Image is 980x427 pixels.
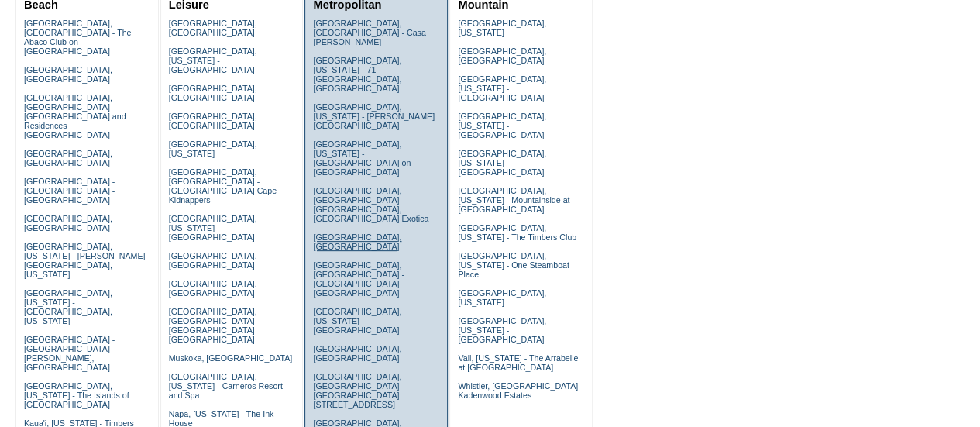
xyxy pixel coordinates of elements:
[24,335,115,372] a: [GEOGRAPHIC_DATA] - [GEOGRAPHIC_DATA][PERSON_NAME], [GEOGRAPHIC_DATA]
[24,242,146,279] a: [GEOGRAPHIC_DATA], [US_STATE] - [PERSON_NAME][GEOGRAPHIC_DATA], [US_STATE]
[169,307,260,344] a: [GEOGRAPHIC_DATA], [GEOGRAPHIC_DATA] - [GEOGRAPHIC_DATA] [GEOGRAPHIC_DATA]
[458,288,546,307] a: [GEOGRAPHIC_DATA], [US_STATE]
[458,46,546,65] a: [GEOGRAPHIC_DATA], [GEOGRAPHIC_DATA]
[24,214,112,232] a: [GEOGRAPHIC_DATA], [GEOGRAPHIC_DATA]
[458,186,569,214] a: [GEOGRAPHIC_DATA], [US_STATE] - Mountainside at [GEOGRAPHIC_DATA]
[313,139,411,177] a: [GEOGRAPHIC_DATA], [US_STATE] - [GEOGRAPHIC_DATA] on [GEOGRAPHIC_DATA]
[313,344,401,363] a: [GEOGRAPHIC_DATA], [GEOGRAPHIC_DATA]
[169,46,257,74] a: [GEOGRAPHIC_DATA], [US_STATE] - [GEOGRAPHIC_DATA]
[313,102,435,130] a: [GEOGRAPHIC_DATA], [US_STATE] - [PERSON_NAME][GEOGRAPHIC_DATA]
[458,149,546,177] a: [GEOGRAPHIC_DATA], [US_STATE] - [GEOGRAPHIC_DATA]
[169,214,257,242] a: [GEOGRAPHIC_DATA], [US_STATE] - [GEOGRAPHIC_DATA]
[169,139,257,158] a: [GEOGRAPHIC_DATA], [US_STATE]
[458,251,569,279] a: [GEOGRAPHIC_DATA], [US_STATE] - One Steamboat Place
[313,19,425,46] a: [GEOGRAPHIC_DATA], [GEOGRAPHIC_DATA] - Casa [PERSON_NAME]
[24,19,132,56] a: [GEOGRAPHIC_DATA], [GEOGRAPHIC_DATA] - The Abaco Club on [GEOGRAPHIC_DATA]
[313,372,404,409] a: [GEOGRAPHIC_DATA], [GEOGRAPHIC_DATA] - [GEOGRAPHIC_DATA][STREET_ADDRESS]
[169,112,257,130] a: [GEOGRAPHIC_DATA], [GEOGRAPHIC_DATA]
[458,223,576,242] a: [GEOGRAPHIC_DATA], [US_STATE] - The Timbers Club
[169,372,283,400] a: [GEOGRAPHIC_DATA], [US_STATE] - Carneros Resort and Spa
[169,251,257,270] a: [GEOGRAPHIC_DATA], [GEOGRAPHIC_DATA]
[458,19,546,37] a: [GEOGRAPHIC_DATA], [US_STATE]
[169,84,257,102] a: [GEOGRAPHIC_DATA], [GEOGRAPHIC_DATA]
[458,353,578,372] a: Vail, [US_STATE] - The Arrabelle at [GEOGRAPHIC_DATA]
[24,177,115,205] a: [GEOGRAPHIC_DATA] - [GEOGRAPHIC_DATA] - [GEOGRAPHIC_DATA]
[458,74,546,102] a: [GEOGRAPHIC_DATA], [US_STATE] - [GEOGRAPHIC_DATA]
[313,307,401,335] a: [GEOGRAPHIC_DATA], [US_STATE] - [GEOGRAPHIC_DATA]
[24,65,112,84] a: [GEOGRAPHIC_DATA], [GEOGRAPHIC_DATA]
[24,381,129,409] a: [GEOGRAPHIC_DATA], [US_STATE] - The Islands of [GEOGRAPHIC_DATA]
[458,381,583,400] a: Whistler, [GEOGRAPHIC_DATA] - Kadenwood Estates
[24,93,126,139] a: [GEOGRAPHIC_DATA], [GEOGRAPHIC_DATA] - [GEOGRAPHIC_DATA] and Residences [GEOGRAPHIC_DATA]
[313,186,428,223] a: [GEOGRAPHIC_DATA], [GEOGRAPHIC_DATA] - [GEOGRAPHIC_DATA], [GEOGRAPHIC_DATA] Exotica
[24,149,112,167] a: [GEOGRAPHIC_DATA], [GEOGRAPHIC_DATA]
[169,19,257,37] a: [GEOGRAPHIC_DATA], [GEOGRAPHIC_DATA]
[24,288,112,325] a: [GEOGRAPHIC_DATA], [US_STATE] - [GEOGRAPHIC_DATA], [US_STATE]
[169,353,292,363] a: Muskoka, [GEOGRAPHIC_DATA]
[313,56,401,93] a: [GEOGRAPHIC_DATA], [US_STATE] - 71 [GEOGRAPHIC_DATA], [GEOGRAPHIC_DATA]
[169,167,277,205] a: [GEOGRAPHIC_DATA], [GEOGRAPHIC_DATA] - [GEOGRAPHIC_DATA] Cape Kidnappers
[313,260,404,298] a: [GEOGRAPHIC_DATA], [GEOGRAPHIC_DATA] - [GEOGRAPHIC_DATA] [GEOGRAPHIC_DATA]
[458,316,546,344] a: [GEOGRAPHIC_DATA], [US_STATE] - [GEOGRAPHIC_DATA]
[169,279,257,298] a: [GEOGRAPHIC_DATA], [GEOGRAPHIC_DATA]
[313,232,401,251] a: [GEOGRAPHIC_DATA], [GEOGRAPHIC_DATA]
[458,112,546,139] a: [GEOGRAPHIC_DATA], [US_STATE] - [GEOGRAPHIC_DATA]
